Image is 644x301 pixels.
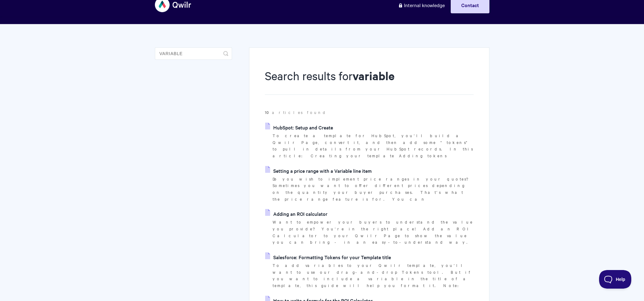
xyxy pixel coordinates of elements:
a: HubSpot: Setup and Create [265,123,333,132]
h1: Search results for [265,68,473,95]
p: articles found [265,109,473,116]
a: Setting a price range with a Variable line item [265,166,372,175]
a: Adding an ROI calculator [265,209,327,218]
a: Salesforce: Formatting Tokens for your Template title [265,252,391,262]
input: Search [155,47,232,60]
iframe: Toggle Customer Support [599,270,632,289]
p: To create a template for HubSpot, you'll build a Qwilr Page, convert it, and then add some "token... [273,132,473,159]
p: Want to empower your buyers to understand the value you provide? You're in the right place! Add a... [273,219,473,246]
p: To add variables to your Qwilr template, you'll want to use our drag-and-drop Tokens tool. But if... [273,262,473,289]
p: Do you wish to implement price ranges in your quotes? Sometimes you want to offer different price... [273,176,473,203]
strong: variable [353,68,395,83]
strong: 10 [265,109,272,115]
